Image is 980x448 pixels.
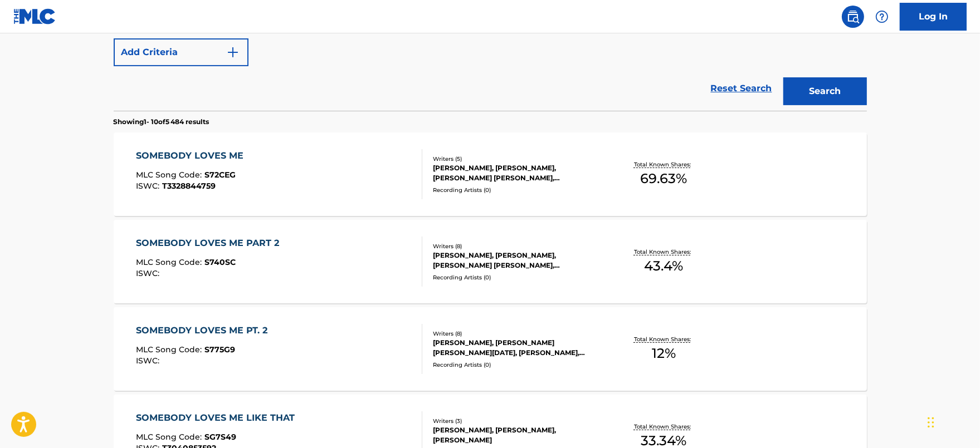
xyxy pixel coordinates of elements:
button: Search [783,77,867,105]
a: Public Search [842,6,864,28]
div: SOMEBODY LOVES ME LIKE THAT [136,411,300,425]
a: Log In [900,3,967,31]
div: Writers ( 3 ) [433,417,601,425]
span: 43.4 % [644,256,683,276]
span: S740SC [204,257,236,267]
p: Total Known Shares: [634,335,694,343]
div: Help [871,6,893,28]
span: MLC Song Code : [136,344,204,355]
a: SOMEBODY LOVES MEMLC Song Code:S72CEGISWC:T3328844759Writers (5)[PERSON_NAME], [PERSON_NAME], [PE... [114,132,867,216]
div: Widget de chat [924,395,980,448]
p: Total Known Shares: [634,248,694,256]
div: Writers ( 8 ) [433,329,601,338]
span: 12 % [652,343,676,363]
img: search [846,10,860,23]
img: help [875,10,889,23]
div: SOMEBODY LOVES ME PT. 2 [136,324,273,337]
div: Recording Artists ( 0 ) [433,273,601,282]
p: Showing 1 - 10 of 5 484 results [114,117,209,127]
div: Writers ( 8 ) [433,242,601,250]
img: MLC Logo [13,8,56,24]
a: SOMEBODY LOVES ME PART 2MLC Song Code:S740SCISWC:Writers (8)[PERSON_NAME], [PERSON_NAME], [PERSON... [114,220,867,303]
div: Glisser [928,406,934,439]
span: SG7S49 [204,432,236,442]
span: MLC Song Code : [136,170,204,180]
div: [PERSON_NAME], [PERSON_NAME], [PERSON_NAME] [433,425,601,445]
span: ISWC : [136,268,162,278]
img: 9d2ae6d4665cec9f34b9.svg [226,46,240,59]
span: S775G9 [204,344,235,355]
span: MLC Song Code : [136,432,204,442]
div: [PERSON_NAME], [PERSON_NAME], [PERSON_NAME] [PERSON_NAME], [PERSON_NAME], [PERSON_NAME] KPOKOUA [433,163,601,183]
span: T3328844759 [162,181,216,191]
div: [PERSON_NAME], [PERSON_NAME] [PERSON_NAME][DATE], [PERSON_NAME], [PERSON_NAME], [PERSON_NAME], [P... [433,338,601,358]
iframe: Chat Widget [924,395,980,448]
div: SOMEBODY LOVES ME [136,149,249,163]
a: Reset Search [705,76,778,101]
div: Recording Artists ( 0 ) [433,361,601,369]
div: SOMEBODY LOVES ME PART 2 [136,237,285,250]
button: Add Criteria [114,38,248,66]
span: S72CEG [204,170,236,180]
div: Recording Artists ( 0 ) [433,186,601,194]
p: Total Known Shares: [634,422,694,431]
span: 69.63 % [640,169,687,189]
div: [PERSON_NAME], [PERSON_NAME], [PERSON_NAME] [PERSON_NAME], [PERSON_NAME], [DATE][PERSON_NAME], [P... [433,250,601,270]
span: ISWC : [136,356,162,366]
div: Writers ( 5 ) [433,155,601,163]
span: MLC Song Code : [136,257,204,267]
a: SOMEBODY LOVES ME PT. 2MLC Song Code:S775G9ISWC:Writers (8)[PERSON_NAME], [PERSON_NAME] [PERSON_N... [114,307,867,391]
span: ISWC : [136,181,162,191]
p: Total Known Shares: [634,160,694,169]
